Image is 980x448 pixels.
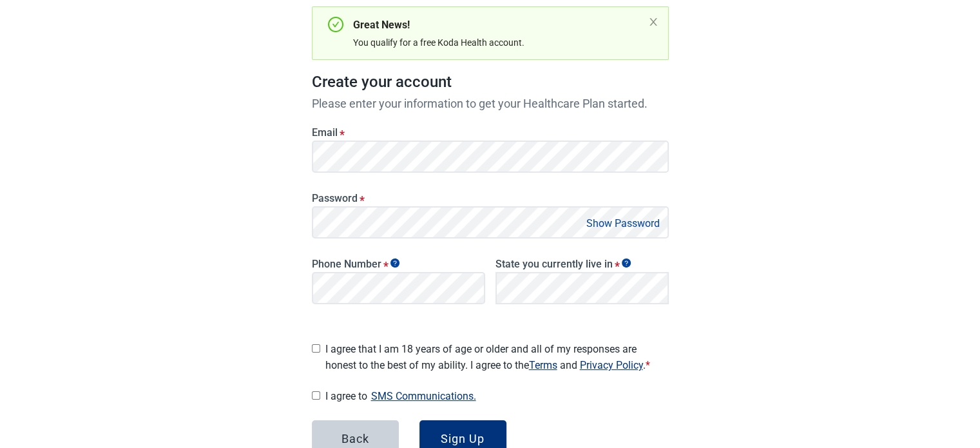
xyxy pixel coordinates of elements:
button: Show SMS communications details [367,387,480,405]
h1: Create your account [312,70,669,95]
span: I agree that I am 18 years of age or older and all of my responses are honest to the best of my a... [325,341,669,373]
span: I agree to [325,387,669,405]
strong: Great News! [353,19,410,31]
div: You qualify for a free Koda Health account. [353,35,643,50]
span: Show tooltip [390,258,399,268]
span: Show tooltip [622,258,631,268]
label: Phone Number [312,258,485,270]
button: Show Password [582,215,664,232]
label: Password [312,192,669,204]
p: Please enter your information to get your Healthcare Plan started. [312,95,669,112]
div: Back [341,432,369,445]
span: check-circle [328,17,343,32]
label: Email [312,126,669,139]
button: close [648,17,658,27]
a: Read our Privacy Policy [580,359,643,371]
a: Read our Terms of Service [529,359,557,371]
div: Sign Up [441,432,485,445]
label: State you currently live in [495,258,669,270]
